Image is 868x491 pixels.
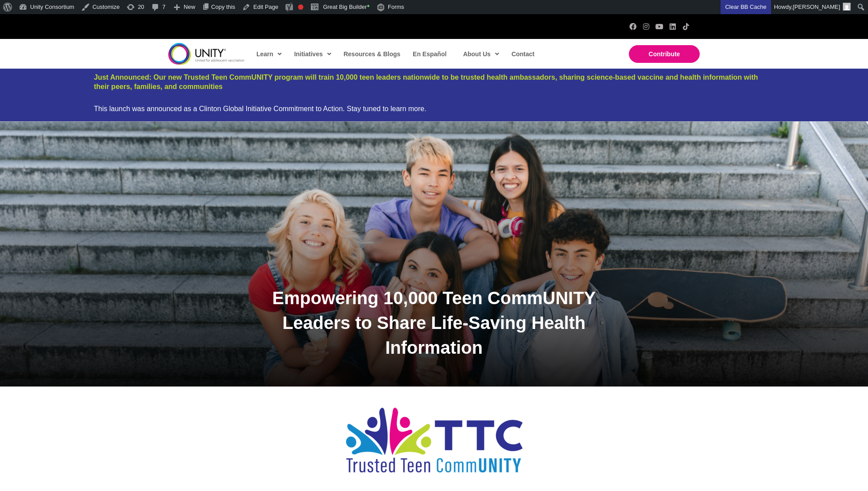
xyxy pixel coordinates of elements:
a: Just Announced: Our new Trusted Teen CommUNITY program will train 10,000 teen leaders nationwide ... [94,73,758,90]
span: En Español [413,50,446,58]
span: Initiatives [294,47,331,61]
span: Contact [511,50,535,58]
a: En Español [408,44,450,64]
a: About Us [459,44,503,64]
a: Instagram [643,23,650,30]
div: Focus keyphrase not set [298,4,303,10]
span: Empowering 10,000 Teen CommUNITY Leaders to Share Life-Saving Health Information [272,288,596,357]
a: Contact [507,44,538,64]
a: Contribute [629,45,700,63]
a: YouTube [656,23,663,30]
span: • [367,2,369,11]
span: Learn [256,47,282,61]
img: Trusted Teen Community_LANDSCAPE [345,404,523,472]
span: Contribute [649,50,680,58]
a: Facebook [629,23,636,30]
img: unity-logo-dark [168,43,244,65]
span: [PERSON_NAME] [793,4,840,10]
div: This launch was announced as a Clinton Global Initiative Commitment to Action. Stay tuned to lear... [94,104,774,113]
span: Resources & Blogs [344,50,400,58]
span: About Us [463,47,499,61]
a: LinkedIn [669,23,676,30]
a: TikTok [682,23,690,30]
a: Resources & Blogs [339,44,404,64]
